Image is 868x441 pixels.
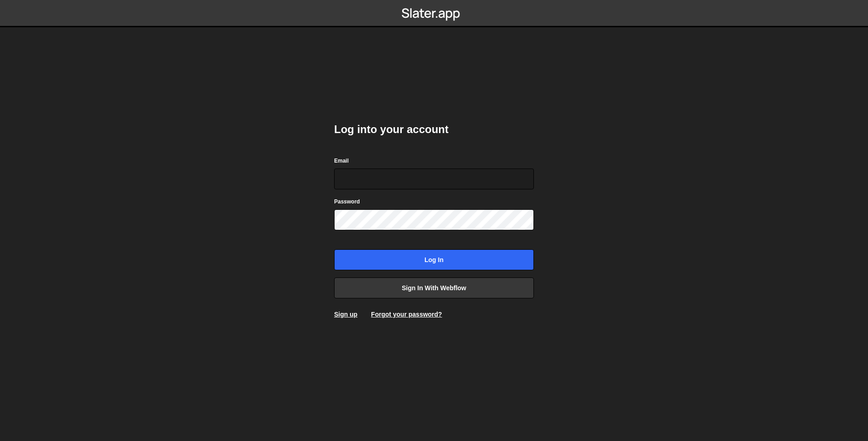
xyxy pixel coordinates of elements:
[334,156,349,165] label: Email
[334,311,357,318] a: Sign up
[334,249,534,270] input: Log in
[334,122,534,137] h2: Log into your account
[371,311,442,318] a: Forgot your password?
[334,277,534,298] a: Sign in with Webflow
[334,197,360,206] label: Password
